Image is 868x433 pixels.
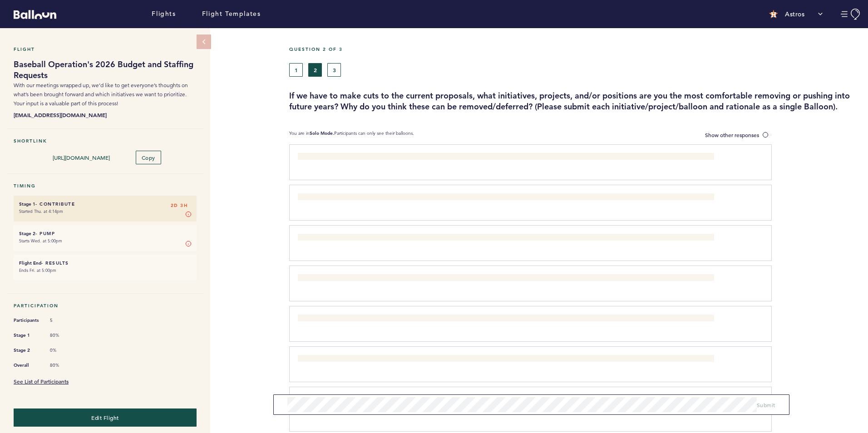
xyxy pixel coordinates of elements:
span: Stage 2 [14,346,41,355]
a: Flight Templates [202,9,261,19]
small: Stage 1 [19,201,35,207]
span: Submit [757,401,775,408]
button: Submit [757,400,775,409]
span: Even if we decide to add them, I would make the assistant hitting coaches seasonal apprentices. [298,356,531,363]
b: [EMAIL_ADDRESS][DOMAIN_NAME] [14,110,197,119]
h6: - Pump [19,231,191,236]
button: Astros [764,5,827,23]
h5: Question 2 of 3 [289,46,861,52]
span: University Collaboration. I see the benefits here, but without clear things to study, I'd rather ... [298,275,630,282]
span: 2D 3H [171,201,188,210]
span: Uplift doesn't seem like a need if we continue using Blast. [298,315,439,323]
time: Ends Fri. at 5:00pm [19,267,56,273]
span: Uplift. Sounds like BlastMotion would cover most of the capabilities here. [298,235,476,242]
h5: Participation [14,303,197,309]
button: Edit Flight [14,408,197,427]
span: Digital Draft Board. I think this would be great to have and possibly add value beyond amateur, b... [298,154,589,161]
button: Manage Account [841,9,861,20]
h1: Baseball Operation's 2026 Budget and Staffing Requests [14,59,197,81]
small: Flight End [19,260,41,266]
h5: Flight [14,46,197,52]
span: 80% [50,332,77,339]
span: Participants [14,316,41,325]
span: 0% [50,347,77,354]
time: Started Thu. at 4:14pm [19,208,63,214]
span: TruMedia/Automated Scouting Reports - I don't think this is necessary and we could better deploy ... [298,194,661,202]
small: Stage 2 [19,231,35,236]
span: Stage 1 [14,331,41,340]
a: Balloon [7,9,56,19]
time: Starts Wed. at 5:00pm [19,238,62,244]
a: Flights [152,9,176,19]
span: 5 [50,317,77,324]
h3: If we have to make cuts to the current proposals, what initiatives, projects, and/or positions ar... [289,90,861,112]
b: Solo Mode. [310,130,334,136]
p: Astros [785,10,804,19]
span: With our meetings wrapped up, we’d like to get everyone’s thoughts on what’s been brought forward... [14,82,188,107]
span: Edit Flight [91,414,119,421]
button: 1 [289,63,303,77]
h6: - Contribute [19,201,191,207]
span: Show other responses [705,131,759,138]
h5: Shortlink [14,138,197,144]
button: Copy [136,151,161,164]
span: 80% [50,362,77,369]
span: Copy [142,154,155,161]
h6: - Results [19,260,191,266]
a: See List of Participants [14,378,69,385]
svg: Balloon [14,10,56,19]
button: 3 [327,63,341,77]
p: You are in Participants can only see their balloons. [289,130,414,140]
button: 2 [308,63,322,77]
span: Overall [14,361,41,370]
h5: Timing [14,183,197,189]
